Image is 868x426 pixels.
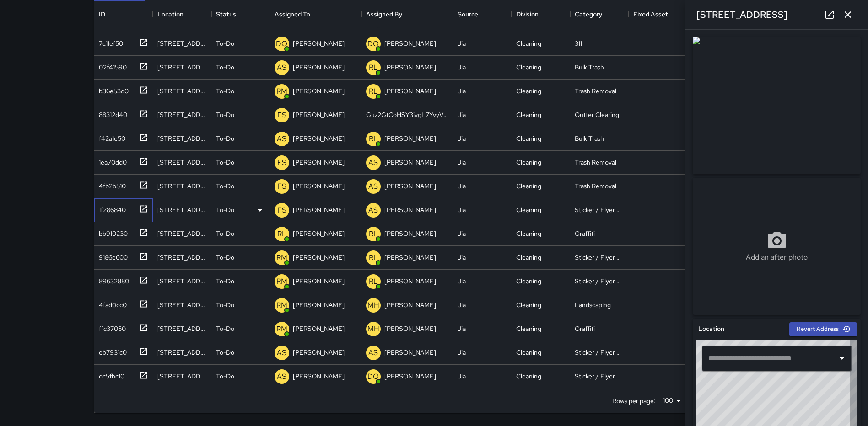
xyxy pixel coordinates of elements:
[216,277,234,286] p: To-Do
[216,181,234,191] p: To-Do
[216,39,234,48] p: To-Do
[216,348,234,357] p: To-Do
[95,320,126,333] div: ffc37050
[384,300,436,309] p: [PERSON_NAME]
[458,86,466,96] div: Jia
[369,133,378,144] p: RL
[293,229,345,238] p: [PERSON_NAME]
[293,277,345,286] p: [PERSON_NAME]
[575,348,624,357] div: Sticker / Flyer Removal
[516,324,541,333] div: Cleaning
[369,229,378,240] p: RL
[293,86,345,96] p: [PERSON_NAME]
[369,86,378,97] p: RL
[516,277,541,286] div: Cleaning
[367,324,379,335] p: MH
[293,134,345,143] p: [PERSON_NAME]
[94,1,153,27] div: ID
[458,229,466,238] div: Jia
[277,205,286,216] p: FS
[633,1,668,27] div: Fixed Asset
[277,157,286,168] p: FS
[458,181,466,191] div: Jia
[369,252,378,263] p: RL
[384,134,436,143] p: [PERSON_NAME]
[95,154,127,167] div: 1ea70dd0
[361,1,453,27] div: Assigned By
[458,134,466,143] div: Jia
[293,39,345,48] p: [PERSON_NAME]
[575,134,604,143] div: Bulk Trash
[157,134,207,143] div: 228 M Street Northeast
[95,368,124,381] div: dc5fbc10
[369,276,378,287] p: RL
[384,348,436,357] p: [PERSON_NAME]
[276,38,287,49] p: DO
[368,347,378,358] p: AS
[99,1,105,27] div: ID
[458,253,466,262] div: Jia
[95,106,127,119] div: 88312d40
[277,347,286,358] p: AS
[95,225,128,238] div: bb910230
[516,63,541,72] div: Cleaning
[216,63,234,72] p: To-Do
[575,372,624,381] div: Sticker / Flyer Removal
[216,1,236,27] div: Status
[277,110,286,121] p: FS
[95,178,126,191] div: 4fb2b510
[293,348,345,357] p: [PERSON_NAME]
[384,39,436,48] p: [PERSON_NAME]
[366,110,448,119] div: Guz2GtCoHSY3ivgL7YvyVLJ6DEH3
[575,324,595,333] div: Graffiti
[157,253,207,262] div: 1242 3rd Street Northeast
[384,158,436,167] p: [PERSON_NAME]
[277,371,286,382] p: AS
[516,1,539,27] div: Division
[458,63,466,72] div: Jia
[458,324,466,333] div: Jia
[458,39,466,48] div: Jia
[293,324,345,333] p: [PERSON_NAME]
[516,181,541,191] div: Cleaning
[629,1,687,27] div: Fixed Asset
[270,1,361,27] div: Assigned To
[157,181,207,191] div: 215 I Street Northeast
[458,277,466,286] div: Jia
[516,158,541,167] div: Cleaning
[384,86,436,96] p: [PERSON_NAME]
[216,158,234,167] p: To-Do
[516,110,541,119] div: Cleaning
[157,348,207,357] div: 1335 2nd Street Northeast
[369,62,378,73] p: RL
[516,86,541,96] div: Cleaning
[516,300,541,309] div: Cleaning
[458,348,466,357] div: Jia
[276,86,287,97] p: RM
[157,1,183,27] div: Location
[367,300,379,311] p: MH
[211,1,270,27] div: Status
[157,324,207,333] div: 1335 2nd Street Northeast
[157,63,207,72] div: 1430 North Capitol Street Northwest
[216,110,234,119] p: To-Do
[95,249,128,262] div: 9186e600
[458,300,466,309] div: Jia
[95,344,127,357] div: eb7931c0
[458,205,466,214] div: Jia
[575,39,582,48] div: 311
[453,1,512,27] div: Source
[293,300,345,309] p: [PERSON_NAME]
[458,158,466,167] div: Jia
[276,324,287,335] p: RM
[516,372,541,381] div: Cleaning
[575,158,616,167] div: Trash Removal
[516,134,541,143] div: Cleaning
[293,205,345,214] p: [PERSON_NAME]
[95,297,127,309] div: 4fad0cc0
[575,110,619,119] div: Gutter Clearing
[516,39,541,48] div: Cleaning
[575,229,595,238] div: Graffiti
[575,253,624,262] div: Sticker / Flyer Removal
[95,273,129,286] div: 89632880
